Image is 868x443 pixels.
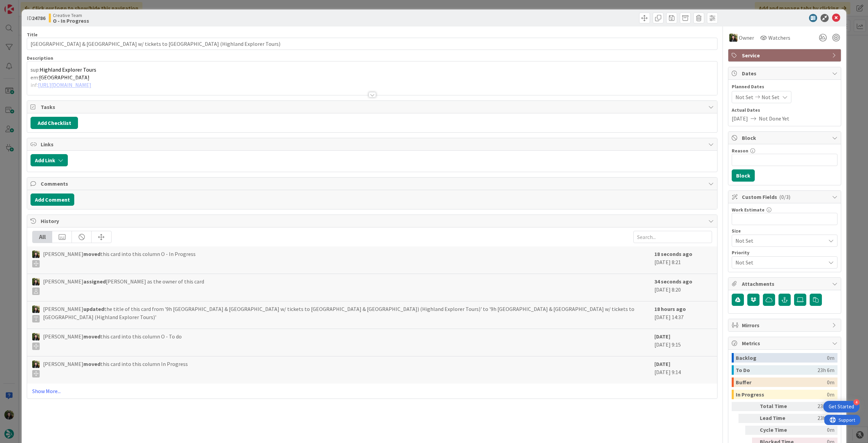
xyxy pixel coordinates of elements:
[760,414,797,423] div: Lead Time
[742,339,829,347] span: Metrics
[742,280,829,288] span: Attachments
[31,117,78,129] button: Add Checklist
[800,426,834,435] div: 0m
[742,69,829,77] span: Dates
[41,140,705,148] span: Links
[800,414,834,423] div: 23h 6m
[32,278,40,285] img: BC
[654,278,692,285] b: 34 seconds ago
[32,251,40,258] img: BC
[27,38,717,50] input: type card name here...
[654,305,712,325] div: [DATE] 14:37
[732,83,837,90] span: Planned Dates
[760,402,797,411] div: Total Time
[32,15,45,21] b: 24786
[732,107,837,114] span: Actual Dates
[736,353,827,363] div: Backlog
[32,387,712,395] a: Show More...
[83,278,106,285] b: assigned
[40,66,96,73] span: Highland Explorer Tours
[654,251,692,257] b: 18 seconds ago
[827,353,834,363] div: 0m
[827,390,834,399] div: 0m
[654,277,712,298] div: [DATE] 8:20
[732,148,748,154] label: Reason
[732,250,837,255] div: Priority
[83,333,100,340] b: moved
[32,333,40,340] img: BC
[729,34,737,42] img: BC
[817,365,834,375] div: 23h 6m
[41,103,705,111] span: Tasks
[41,180,705,188] span: Comments
[742,193,829,201] span: Custom Fields
[654,360,712,380] div: [DATE] 9:14
[735,236,822,245] span: Not Set
[654,306,686,312] b: 18 hours ago
[732,228,837,233] div: Size
[27,55,53,61] span: Description
[736,377,827,387] div: Buffer
[32,361,40,368] img: BC
[43,305,651,322] span: [PERSON_NAME] the title of this card from '9h [GEOGRAPHIC_DATA] & [GEOGRAPHIC_DATA] w/ tickets to...
[732,207,765,213] label: Work Estimate
[83,251,100,257] b: moved
[762,93,780,101] span: Not Set
[732,114,748,123] span: [DATE]
[654,332,712,353] div: [DATE] 9:15
[53,18,89,23] b: O - In Progress
[654,250,712,270] div: [DATE] 8:21
[760,426,797,435] div: Cycle Time
[31,74,714,81] p: em:
[768,34,790,42] span: Watchers
[732,169,755,182] button: Block
[31,66,714,74] p: sup:
[829,403,854,410] div: Get Started
[759,114,789,123] span: Not Done Yet
[779,193,790,200] span: ( 0/3 )
[39,74,90,81] span: [GEOGRAPHIC_DATA]
[742,321,829,329] span: Mirrors
[43,332,182,350] span: [PERSON_NAME] this card into this column O - To do
[827,377,834,387] div: 0m
[31,154,68,166] button: Add Link
[800,402,834,411] div: 23h 6m
[823,401,860,412] div: Open Get Started checklist, remaining modules: 4
[654,333,670,340] b: [DATE]
[27,32,38,38] label: Title
[41,217,705,225] span: History
[742,51,829,59] span: Service
[654,361,670,367] b: [DATE]
[33,231,52,243] div: All
[31,193,74,206] button: Add Comment
[736,365,817,375] div: To Do
[43,277,204,295] span: [PERSON_NAME] [PERSON_NAME] as the owner of this card
[736,390,827,399] div: In Progress
[43,250,196,267] span: [PERSON_NAME] this card into this column O - In Progress
[53,13,89,18] span: Creative Team
[43,360,188,377] span: [PERSON_NAME] this card into this column In Progress
[32,306,40,313] img: BC
[83,306,104,312] b: updated
[742,134,829,142] span: Block
[853,399,860,405] div: 4
[27,14,45,22] span: ID
[739,34,754,42] span: Owner
[633,231,712,243] input: Search...
[735,258,822,267] span: Not Set
[735,93,753,101] span: Not Set
[14,1,31,9] span: Support
[83,361,100,367] b: moved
